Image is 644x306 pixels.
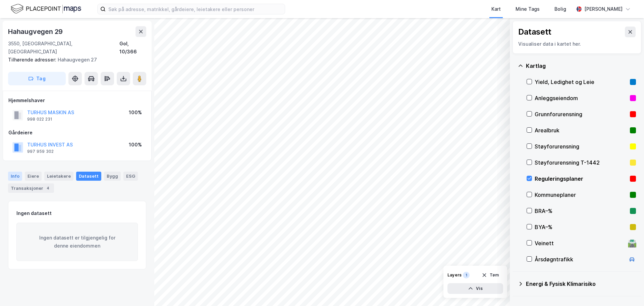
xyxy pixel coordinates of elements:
button: Tøm [477,270,503,280]
div: [PERSON_NAME] [584,5,623,13]
div: Leietakere [44,172,73,180]
div: 🛣️ [628,239,637,248]
div: ESG [123,172,138,180]
input: Søk på adresse, matrikkel, gårdeiere, leietakere eller personer [106,4,285,14]
button: Vis [447,283,503,294]
div: Årsdøgntrafikk [535,255,625,263]
div: Ingen datasett [16,209,52,217]
div: Anleggseiendom [535,94,627,102]
div: Mine Tags [516,5,540,13]
div: Hahaugvegen 27 [8,56,141,64]
div: Reguleringsplaner [535,175,627,183]
div: 4 [45,185,51,191]
img: logo.f888ab2527a4732fd821a326f86c7f29.svg [11,3,81,15]
div: Datasett [518,27,551,37]
div: 3550, [GEOGRAPHIC_DATA], [GEOGRAPHIC_DATA] [8,40,119,56]
div: Kartlag [526,62,636,70]
div: Datasett [76,172,101,180]
div: Arealbruk [535,126,627,134]
div: Eiere [25,172,42,180]
div: 100% [129,141,142,149]
div: Gol, 10/366 [119,40,146,56]
span: Tilhørende adresser: [8,57,58,62]
div: 1 [463,272,470,278]
div: Veinett [535,239,625,247]
div: BRA–% [535,207,627,215]
div: 998 022 231 [27,117,52,122]
div: Grunnforurensning [535,110,627,118]
div: Energi & Fysisk Klimarisiko [526,280,636,288]
div: Layers [447,272,462,278]
div: Ingen datasett er tilgjengelig for denne eiendommen [16,223,138,261]
div: Hjemmelshaver [8,96,146,104]
div: Kontrollprogram for chat [610,274,644,306]
div: Kommuneplaner [535,191,627,199]
div: BYA–% [535,223,627,231]
button: Tag [8,72,66,85]
div: Gårdeiere [8,129,146,137]
div: Visualiser data i kartet her. [518,40,636,48]
div: Støyforurensning [535,142,627,150]
div: Kart [491,5,501,13]
div: Bygg [104,172,121,180]
iframe: Chat Widget [610,274,644,306]
div: Hahaugvegen 29 [8,26,64,37]
div: Støyforurensning T-1442 [535,159,627,167]
div: Transaksjoner [8,183,54,193]
div: Yield, Ledighet og Leie [535,78,627,86]
div: Bolig [554,5,566,13]
div: Info [8,172,22,180]
div: 100% [129,108,142,117]
div: 997 959 302 [27,149,54,154]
